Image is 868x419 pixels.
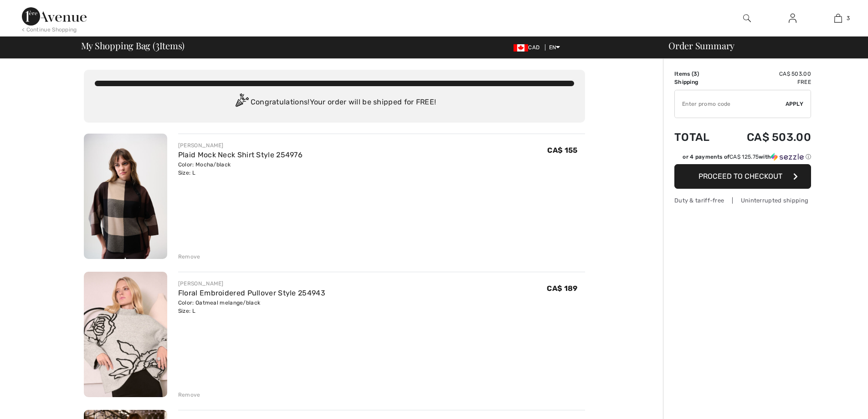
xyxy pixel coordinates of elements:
[95,93,574,112] div: Congratulations! Your order will be shipped for FREE!
[834,13,842,24] img: My Bag
[232,93,251,112] img: Congratulation2.svg
[723,122,811,153] td: CA$ 503.00
[178,253,200,261] div: Remove
[178,299,325,315] div: Color: Oatmeal melange/black Size: L
[674,164,811,189] button: Proceed to Checkout
[674,122,723,153] td: Total
[81,41,185,50] span: My Shopping Bag ( Items)
[547,284,577,293] span: CA$ 189
[674,153,811,164] div: or 4 payments ofCA$ 125.75withSezzle Click to learn more about Sezzle
[675,90,786,118] input: Promo code
[178,141,303,150] div: [PERSON_NAME]
[178,391,200,399] div: Remove
[547,146,577,155] span: CA$ 155
[178,279,325,288] div: [PERSON_NAME]
[514,44,543,51] span: CAD
[786,100,804,108] span: Apply
[155,39,159,51] span: 3
[178,150,303,159] a: Plaid Mock Neck Shirt Style 254976
[723,78,811,86] td: Free
[723,70,811,78] td: CA$ 503.00
[674,78,723,86] td: Shipping
[84,272,167,397] img: Floral Embroidered Pullover Style 254943
[729,154,759,160] span: CA$ 125.75
[789,13,796,24] img: My Info
[699,172,782,181] span: Proceed to Checkout
[514,44,528,52] img: Canadian Dollar
[22,26,77,34] div: < Continue Shopping
[683,153,811,161] div: or 4 payments of with
[178,289,325,297] a: Floral Embroidered Pullover Style 254943
[549,44,560,51] span: EN
[693,71,697,77] span: 3
[771,153,804,161] img: Sezzle
[674,70,723,78] td: Items ( )
[674,196,811,205] div: Duty & tariff-free | Uninterrupted shipping
[816,13,860,24] a: 3
[781,13,804,24] a: Sign In
[847,14,850,22] span: 3
[178,160,303,177] div: Color: Mocha/black Size: L
[657,41,863,50] div: Order Summary
[22,7,87,26] img: 1ère Avenue
[743,13,751,24] img: search the website
[84,134,167,259] img: Plaid Mock Neck Shirt Style 254976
